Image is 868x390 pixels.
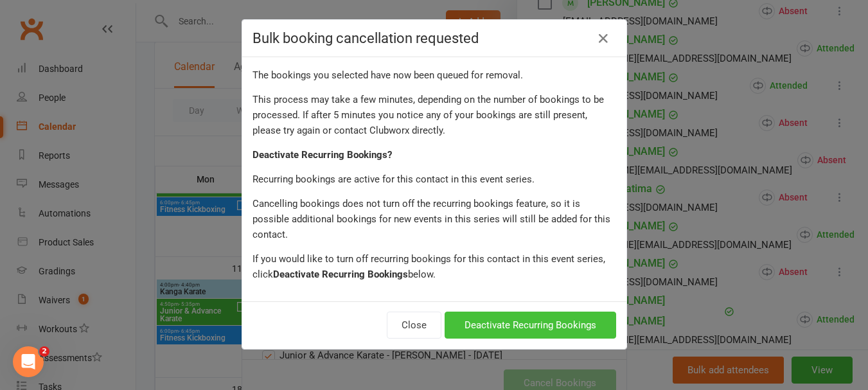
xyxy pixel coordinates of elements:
[273,269,408,280] strong: Deactivate Recurring Bookings
[39,346,49,357] span: 2
[252,251,616,282] div: If you would like to turn off recurring bookings for this contact in this event series, click below.
[252,196,616,242] div: Cancelling bookings does not turn off the recurring bookings feature, so it is possible additiona...
[252,92,616,138] div: This process may take a few minutes, depending on the number of bookings to be processed. If afte...
[387,312,441,339] button: Close
[252,172,616,187] div: Recurring bookings are active for this contact in this event series.
[252,30,616,46] h4: Bulk booking cancellation requested
[445,312,616,339] button: Deactivate Recurring Bookings
[593,28,614,49] a: Close
[13,346,44,377] iframe: Intercom live chat
[252,149,392,161] strong: Deactivate Recurring Bookings?
[252,67,616,83] div: The bookings you selected have now been queued for removal.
